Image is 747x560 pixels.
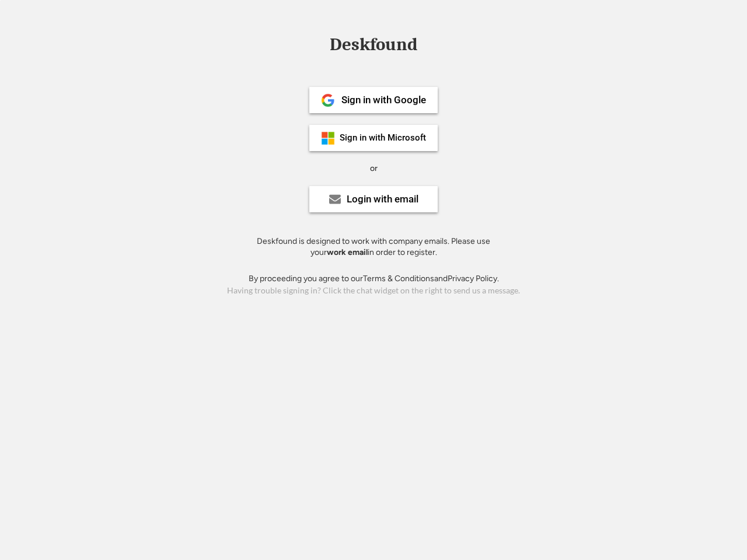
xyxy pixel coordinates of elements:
div: Sign in with Microsoft [340,134,426,142]
img: 1024px-Google__G__Logo.svg.png [321,93,335,107]
div: Deskfound is designed to work with company emails. Please use your in order to register. [242,236,505,258]
strong: work email [327,247,368,257]
div: Sign in with Google [341,95,426,105]
div: By proceeding you agree to our and [249,273,499,285]
div: Login with email [347,194,418,204]
a: Terms & Conditions [363,274,434,283]
a: Privacy Policy. [448,274,499,283]
div: Deskfound [324,36,423,54]
div: or [370,163,378,174]
img: ms-symbollockup_mssymbol_19.png [321,131,335,145]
